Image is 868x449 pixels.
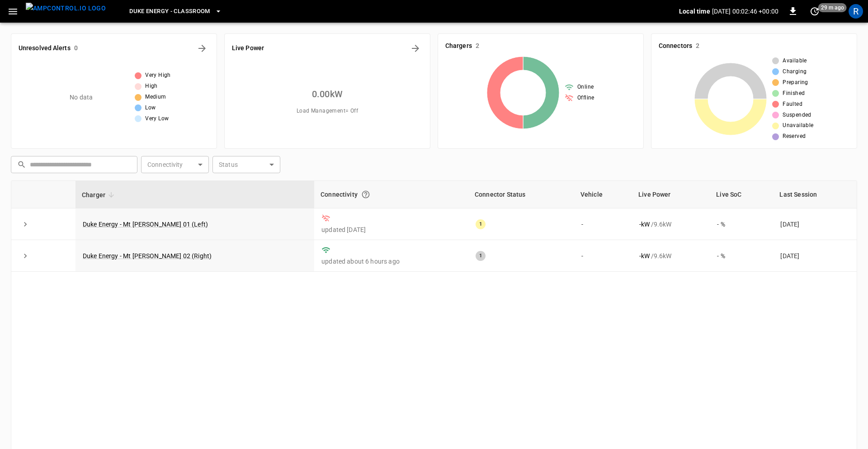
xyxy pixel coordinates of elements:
[710,181,773,208] th: Live SoC
[710,240,773,272] td: - %
[19,249,32,263] button: expand row
[783,57,807,66] span: Available
[783,111,811,120] span: Suspended
[696,41,699,51] h6: 2
[83,221,208,228] a: Duke Energy - Mt [PERSON_NAME] 01 (Left)
[783,121,813,130] span: Unavailable
[679,7,710,16] p: Local time
[19,217,32,231] button: expand row
[712,7,778,16] p: [DATE] 00:02:46 +00:00
[807,4,822,19] button: set refresh interval
[783,67,807,76] span: Charging
[83,252,212,260] a: Duke Energy - Mt [PERSON_NAME] 02 (Right)
[408,41,423,56] button: Energy Overview
[445,41,472,51] h6: Chargers
[639,220,703,229] div: / 9.6 kW
[476,251,486,261] div: 1
[710,208,773,240] td: - %
[639,220,650,229] p: - kW
[74,43,78,53] h6: 0
[476,41,479,51] h6: 2
[145,104,156,113] span: Low
[632,181,710,208] th: Live Power
[818,3,847,12] span: 29 m ago
[773,208,857,240] td: [DATE]
[321,225,461,234] p: updated [DATE]
[70,93,93,102] p: No data
[659,41,692,51] h6: Connectors
[577,83,594,92] span: Online
[232,43,264,53] h6: Live Power
[773,181,857,208] th: Last Session
[773,240,857,272] td: [DATE]
[26,3,106,14] img: ampcontrol.io logo
[145,114,169,123] span: Very Low
[195,41,209,56] button: All Alerts
[783,89,805,98] span: Finished
[639,251,650,260] p: - kW
[639,251,703,260] div: / 9.6 kW
[577,94,594,103] span: Offline
[145,82,158,91] span: High
[476,219,486,229] div: 1
[145,71,171,80] span: Very High
[783,78,808,87] span: Preparing
[19,43,71,53] h6: Unresolved Alerts
[849,4,863,19] div: profile-icon
[574,240,632,272] td: -
[321,186,462,203] div: Connectivity
[126,3,226,20] button: Duke Energy - Classroom
[312,87,343,101] h6: 0.00 kW
[82,189,117,200] span: Charger
[129,6,210,17] span: Duke Energy - Classroom
[783,132,806,141] span: Reserved
[783,100,802,109] span: Faulted
[468,181,574,208] th: Connector Status
[574,181,632,208] th: Vehicle
[297,107,358,116] span: Load Management = Off
[321,257,461,266] p: updated about 6 hours ago
[358,186,374,203] button: Connection between the charger and our software.
[574,208,632,240] td: -
[145,93,166,102] span: Medium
